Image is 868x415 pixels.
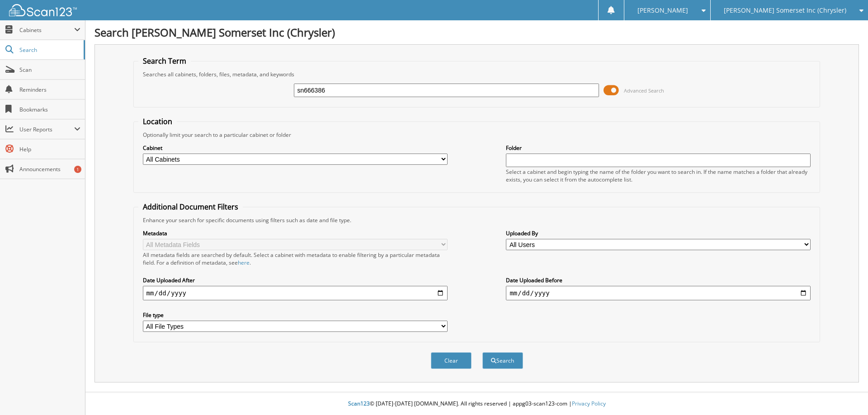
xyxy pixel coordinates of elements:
[19,26,74,34] span: Cabinets
[9,4,77,16] img: scan123-logo-white.svg
[482,352,523,369] button: Search
[19,126,74,133] span: User Reports
[637,8,688,13] span: [PERSON_NAME]
[724,8,846,13] span: [PERSON_NAME] Somerset Inc (Chrysler)
[143,251,448,266] div: All metadata fields are searched by default. Select a cabinet with metadata to enable filtering b...
[138,70,816,78] div: Searches all cabinets, folders, files, metadata, and keywords
[823,372,868,415] iframe: Chat Widget
[506,276,811,284] label: Date Uploaded Before
[143,144,448,152] label: Cabinet
[572,400,606,407] a: Privacy Policy
[19,46,79,54] span: Search
[138,202,243,212] legend: Additional Document Filters
[506,229,811,237] label: Uploaded By
[143,229,448,237] label: Metadata
[431,352,472,369] button: Clear
[138,131,816,139] div: Optionally limit your search to a particular cabinet or folder
[74,166,81,173] div: 1
[143,311,448,319] label: File type
[19,106,80,113] span: Bookmarks
[138,117,177,126] legend: Location
[19,86,80,93] span: Reminders
[19,145,80,153] span: Help
[138,216,816,224] div: Enhance your search for specific documents using filters such as date and file type.
[506,144,811,152] label: Folder
[506,168,811,183] div: Select a cabinet and begin typing the name of the folder you want to search in. If the name match...
[143,276,448,284] label: Date Uploaded After
[85,393,868,415] div: © [DATE]-[DATE] [DOMAIN_NAME]. All rights reserved | appg03-scan123-com |
[19,66,80,74] span: Scan
[143,286,448,300] input: start
[506,286,811,300] input: end
[138,56,191,66] legend: Search Term
[238,259,250,266] a: here
[624,87,664,94] span: Advanced Search
[348,400,370,407] span: Scan123
[94,25,859,40] h1: Search [PERSON_NAME] Somerset Inc (Chrysler)
[19,165,80,173] span: Announcements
